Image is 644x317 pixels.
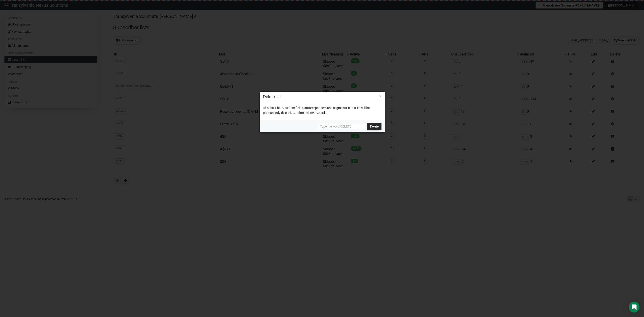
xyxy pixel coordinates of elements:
[367,123,381,130] a: Delete
[379,94,381,98] button: ×
[313,111,325,115] span: 4.[DATE]
[263,105,381,115] p: All subscribers, custom fields, autoresponders and segments in this list will be permanently dele...
[318,124,365,129] input: Type the word DELETE
[629,302,640,313] div: Open Intercom Messenger
[263,94,381,100] h3: Delete list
